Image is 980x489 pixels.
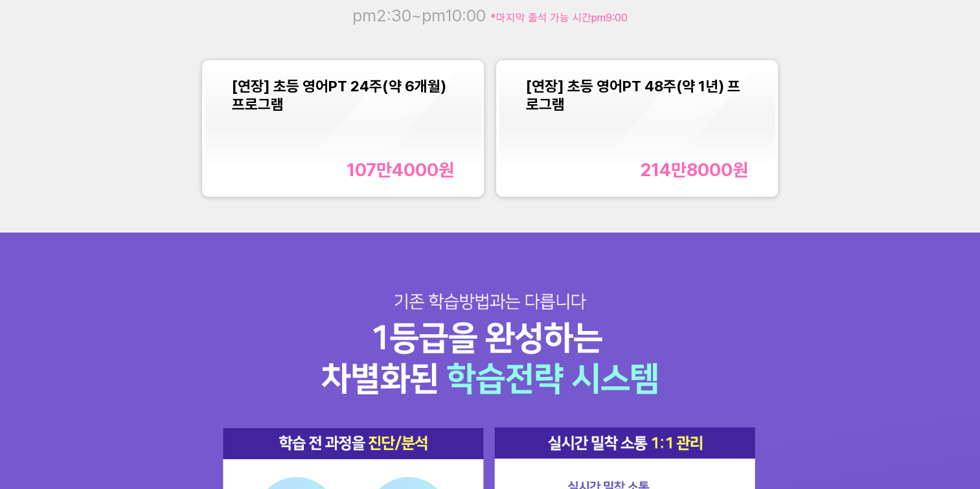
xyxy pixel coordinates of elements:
[526,77,740,113] span: [연장] 초등 영어PT 48주(약 1년) 프로그램
[352,5,490,25] span: pm2:30~pm10:00
[490,11,628,24] span: *마지막 출석 가능 시간 pm9:00
[232,77,446,113] span: [연장] 초등 영어PT 24주(약 6개월) 프로그램
[347,159,454,181] div: 107만4000 원
[640,159,747,181] div: 214만8000 원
